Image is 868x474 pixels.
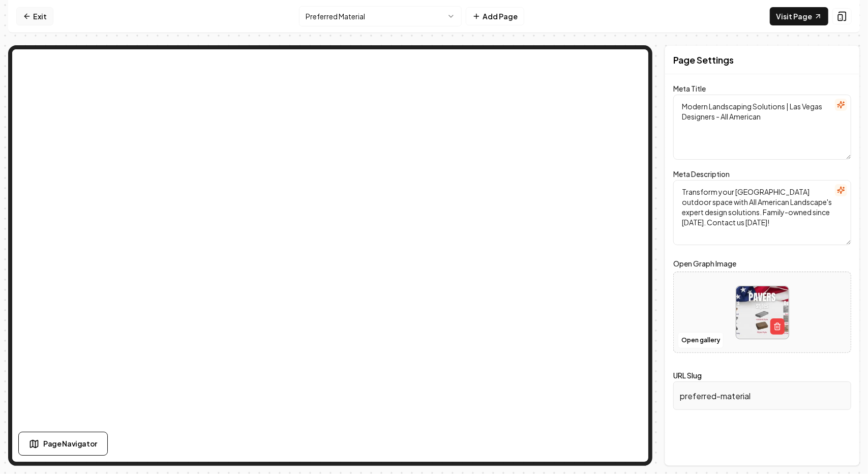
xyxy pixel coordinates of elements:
[770,7,828,25] a: Visit Page
[673,53,734,67] h2: Page Settings
[673,84,706,93] label: Meta Title
[16,7,53,25] a: Exit
[18,432,108,456] button: Page Navigator
[673,257,851,270] label: Open Graph Image
[673,371,702,380] label: URL Slug
[736,286,789,339] img: image
[673,169,730,179] label: Meta Description
[43,438,97,449] span: Page Navigator
[678,332,724,348] button: Open gallery
[466,7,524,25] button: Add Page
